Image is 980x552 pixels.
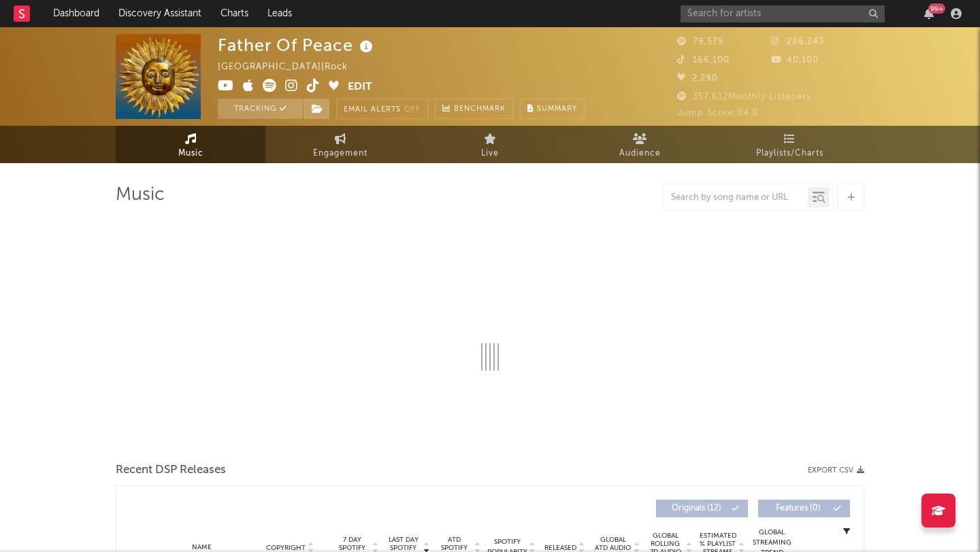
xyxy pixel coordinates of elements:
[178,145,203,162] span: Music
[758,500,850,517] button: Features(0)
[415,126,565,163] a: Live
[266,544,306,552] span: Copyright
[681,5,885,22] input: Search for artists
[218,59,363,75] div: [GEOGRAPHIC_DATA] | Rock
[677,37,724,46] span: 79,579
[348,79,372,96] button: Edit
[218,34,376,56] div: Father Of Peace
[313,145,367,162] span: Engagement
[218,99,303,119] button: Tracking
[454,101,506,118] span: Benchmark
[336,99,428,119] button: Email AlertsOff
[924,8,934,19] button: 99+
[520,99,585,119] button: Summary
[715,126,864,163] a: Playlists/Charts
[756,145,823,162] span: Playlists/Charts
[665,504,728,513] span: Originals ( 12 )
[435,99,513,119] a: Benchmark
[928,3,945,14] div: 99 +
[677,56,730,65] span: 166,100
[116,126,265,163] a: Music
[265,126,415,163] a: Engagement
[664,192,808,203] input: Search by song name or URL
[481,145,499,162] span: Live
[404,106,421,114] em: Off
[771,37,824,46] span: 286,243
[677,92,811,101] span: 357,612 Monthly Listeners
[677,74,718,83] span: 2,290
[767,504,830,513] span: Features ( 0 )
[808,466,864,475] button: Export CSV
[656,500,748,517] button: Originals(12)
[116,462,226,479] span: Recent DSP Releases
[565,126,715,163] a: Audience
[771,56,819,65] span: 40,100
[537,105,577,113] span: Summary
[677,109,758,118] span: Jump Score: 84.0
[544,544,576,552] span: Released
[619,145,661,162] span: Audience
